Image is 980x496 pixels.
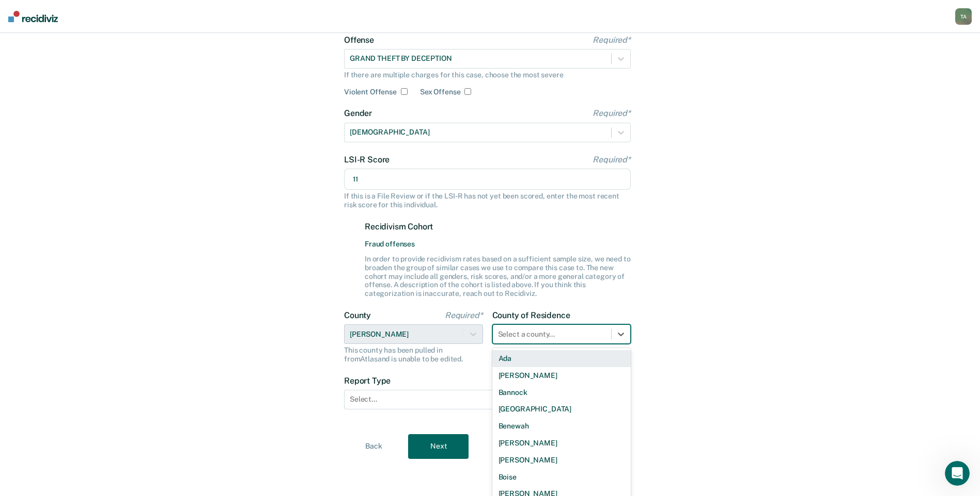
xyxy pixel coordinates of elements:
div: [PERSON_NAME] [492,452,631,469]
iframe: Intercom live chat [945,461,970,486]
div: Bannock [492,384,631,401]
img: Recidiviz [8,11,58,22]
span: Required* [593,35,631,45]
div: Benewah [492,418,631,435]
div: [GEOGRAPHIC_DATA] [492,401,631,418]
span: Required* [593,155,631,164]
div: If this is a File Review or if the LSI-R has not yet been scored, enter the most recent risk scor... [344,192,631,209]
button: Next [408,434,469,459]
label: County [344,310,483,320]
div: In order to provide recidivism rates based on a sufficient sample size, we need to broaden the gr... [365,255,631,298]
div: [PERSON_NAME] [492,435,631,452]
label: Sex Offense [420,88,460,96]
div: [PERSON_NAME] [492,367,631,384]
label: County of Residence [492,310,631,320]
div: Boise [492,469,631,486]
button: TA [955,8,972,25]
span: Fraud offenses [365,240,631,249]
div: This county has been pulled in from Atlas and is unable to be edited. [344,346,483,363]
label: Offense [344,35,631,45]
label: LSI-R Score [344,155,631,164]
label: Violent Offense [344,88,397,96]
div: If there are multiple charges for this case, choose the most severe [344,71,631,79]
label: Gender [344,108,631,118]
label: Report Type [344,376,631,386]
span: Required* [445,310,483,320]
span: Required* [593,108,631,118]
label: Recidivism Cohort [365,222,631,232]
div: Ada [492,350,631,367]
button: Back [344,434,404,459]
div: T A [955,8,972,25]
